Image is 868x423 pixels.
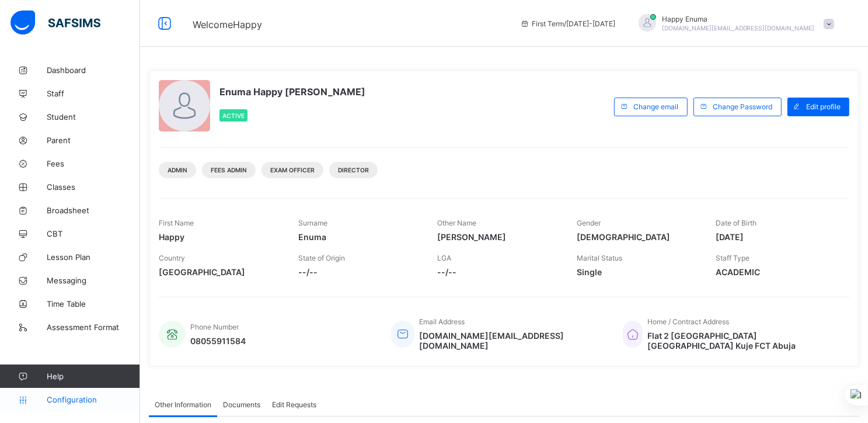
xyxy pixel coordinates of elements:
[633,102,678,111] span: Change email
[11,11,100,35] img: safsims
[159,254,185,262] span: Country
[190,336,246,346] span: 08055911584
[577,267,699,277] span: Single
[47,395,140,404] span: Configuration
[338,167,369,174] span: DIRECTOR
[223,400,260,409] span: Documents
[47,252,140,262] span: Lesson Plan
[47,229,140,238] span: CBT
[47,276,140,285] span: Messaging
[159,232,281,242] span: Happy
[647,317,729,326] span: Home / Contract Address
[159,267,281,277] span: [GEOGRAPHIC_DATA]
[419,317,465,326] span: Email Address
[577,219,601,227] span: Gender
[222,112,245,119] span: Active
[298,254,345,262] span: State of Origin
[437,219,476,227] span: Other Name
[437,267,559,277] span: --/--
[47,159,140,168] span: Fees
[47,323,140,332] span: Assessment Format
[155,400,211,409] span: Other Information
[298,219,327,227] span: Surname
[47,372,140,381] span: Help
[272,400,316,409] span: Edit Requests
[577,254,622,262] span: Marital Status
[716,267,838,277] span: ACADEMIC
[419,331,606,351] span: [DOMAIN_NAME][EMAIL_ADDRESS][DOMAIN_NAME]
[193,19,262,30] span: Welcome Happy
[716,232,838,242] span: [DATE]
[716,219,757,227] span: Date of Birth
[520,19,615,28] span: session/term information
[159,219,194,227] span: First Name
[647,331,838,351] span: Flat 2 [GEOGRAPHIC_DATA] [GEOGRAPHIC_DATA] Kuje FCT Abuja
[627,14,840,33] div: HappyEnuma
[219,86,365,98] span: Enuma Happy [PERSON_NAME]
[437,254,451,262] span: LGA
[47,299,140,308] span: Time Table
[47,182,140,192] span: Classes
[662,15,815,23] span: Happy Enuma
[47,89,140,98] span: Staff
[713,102,772,111] span: Change Password
[47,136,140,145] span: Parent
[298,232,420,242] span: Enuma
[577,232,699,242] span: [DEMOGRAPHIC_DATA]
[662,25,815,32] span: [DOMAIN_NAME][EMAIL_ADDRESS][DOMAIN_NAME]
[806,102,841,111] span: Edit profile
[211,167,247,174] span: Fees Admin
[270,167,315,174] span: Exam Officer
[190,323,239,331] span: Phone Number
[47,112,140,122] span: Student
[437,232,559,242] span: [PERSON_NAME]
[716,254,750,262] span: Staff Type
[298,267,420,277] span: --/--
[47,206,140,215] span: Broadsheet
[168,167,187,174] span: Admin
[47,65,140,75] span: Dashboard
